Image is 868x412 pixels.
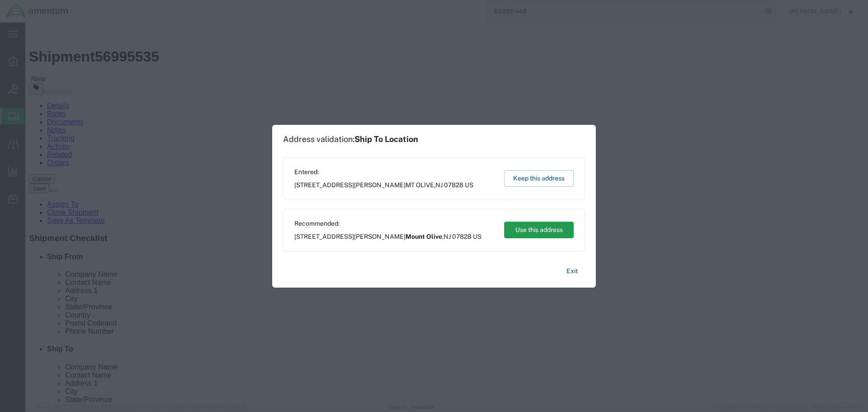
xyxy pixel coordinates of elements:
[294,219,481,228] span: Recommended:
[559,263,585,279] button: Exit
[283,134,418,144] h1: Address validation:
[294,180,473,190] span: [STREET_ADDRESS][PERSON_NAME] ,
[406,233,442,240] span: Mount Olive
[504,170,574,187] button: Keep this address
[473,233,481,240] span: US
[443,233,451,240] span: NJ
[504,222,574,238] button: Use this address
[406,181,434,189] span: MT OLIVE
[354,134,418,144] span: Ship To Location
[452,233,472,240] span: 07828
[435,181,443,189] span: NJ
[465,181,473,189] span: US
[294,167,473,177] span: Entered:
[444,181,463,189] span: 07828
[294,232,481,242] span: [STREET_ADDRESS][PERSON_NAME] ,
